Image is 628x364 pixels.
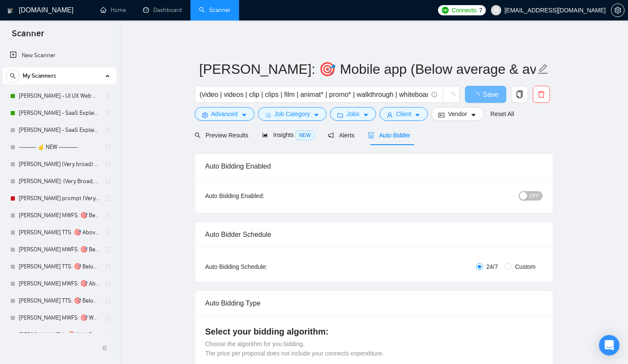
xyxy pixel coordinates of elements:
span: delete [533,90,549,98]
span: double-left [102,344,110,352]
a: [PERSON_NAME] - UI UX Web Design [19,87,100,105]
span: holder [105,93,112,99]
a: [PERSON_NAME] (Very broad) Above/LONG Motion Graphics SaaS Animation [19,156,100,173]
span: caret-down [415,112,421,118]
a: [PERSON_NAME] - SaaS Explainer Video [19,105,100,122]
span: Custom [511,262,539,271]
li: New Scanner [3,47,116,64]
button: search [6,69,20,83]
span: edit [537,64,549,75]
span: holder [105,246,112,253]
a: [PERSON_NAME] - SaaS Explainer Video - Chat GPT Cover Letter [19,122,100,139]
div: Open Intercom Messenger [599,335,619,355]
button: userClientcaret-down [380,107,428,121]
a: [PERSON_NAME] MWFS: 🎯 Above/Long Web Design [19,275,100,292]
span: robot [368,132,374,138]
span: user [493,7,499,13]
span: folder [337,112,343,118]
span: idcard [438,112,444,118]
span: holder [105,263,112,270]
span: holder [105,212,112,219]
a: [PERSON_NAME] MWFS: 🎯 Below/Short UI UX Web Design [19,241,100,258]
span: search [195,132,201,138]
a: [PERSON_NAME] MWFS: 🎯 Web Design (Above average descriptions) [19,309,100,326]
span: Client [396,109,412,119]
span: setting [202,112,208,118]
span: caret-down [241,112,247,118]
span: holder [105,178,112,185]
h4: Select your bidding algorithm: [205,326,543,338]
span: holder [105,110,112,116]
span: loading [473,92,483,99]
button: settingAdvancedcaret-down [195,107,254,121]
span: holder [105,297,112,304]
button: Save [465,86,506,103]
span: holder [105,314,112,321]
span: Vendor [448,109,467,119]
span: Choose the algorithm for you bidding. The price per proposal does not include your connects expen... [205,341,384,357]
a: [PERSON_NAME] prompt (Very broad) Design [19,190,100,207]
span: holder [105,127,112,134]
span: Jobs [347,109,359,119]
span: Scanner [5,27,51,45]
span: bars [265,112,271,118]
span: holder [105,195,112,202]
a: setting [611,7,625,14]
span: Alerts [328,132,354,139]
a: -------- ☝️ NEW --------- [19,139,100,156]
a: homeHome [100,6,126,14]
span: holder [105,144,112,151]
input: Search Freelance Jobs... [200,89,428,100]
span: Insights [262,131,314,138]
span: search [6,73,19,79]
a: [PERSON_NAME] TTS: 🎯 Below/SHORT UI UX Web Design [19,258,100,275]
button: delete [533,86,550,103]
span: caret-down [470,112,476,118]
span: info-circle [432,92,437,97]
span: copy [511,90,528,98]
a: [PERSON_NAME] A: 🎯 Web Design (Bellow average descriptions) [19,326,100,344]
div: Auto Bidder Schedule [205,222,543,247]
a: [PERSON_NAME] TTS: 🎯 Below/SHORT Web Design [19,292,100,309]
button: setting [611,3,625,17]
span: holder [105,332,112,338]
button: folderJobscaret-down [330,107,376,121]
span: Connects: [452,6,477,15]
input: Scanner name... [199,58,536,80]
span: user [387,112,393,118]
span: holder [105,229,112,236]
span: caret-down [313,112,319,118]
a: searchScanner [199,6,231,14]
span: loading [447,92,455,100]
a: New Scanner [10,47,109,64]
span: Preview Results [195,132,248,139]
img: logo [7,4,13,17]
span: 24/7 [483,262,501,271]
div: Auto Bidding Type [205,291,543,315]
a: [PERSON_NAME]: (Very Broad, ALL CAT. ) Above/LONG Motion Graphics SaaS Animation [19,173,100,190]
span: Auto Bidder [368,132,410,139]
button: barsJob Categorycaret-down [258,107,327,121]
div: Auto Bidding Enabled: [205,191,318,201]
div: Auto Bidding Enabled [205,154,543,178]
span: holder [105,280,112,287]
span: area-chart [262,132,268,138]
img: upwork-logo.png [442,7,449,14]
span: My Scanners [23,67,56,84]
span: Advanced [211,109,238,119]
span: Job Category [275,109,310,119]
span: Save [483,89,498,100]
span: 7 [479,6,482,15]
a: Reset All [491,109,514,119]
span: OFF [529,191,540,201]
span: setting [611,7,624,14]
button: copy [511,86,528,103]
span: caret-down [363,112,369,118]
span: notification [328,132,334,138]
button: idcardVendorcaret-down [431,107,483,121]
a: dashboardDashboard [143,6,182,14]
span: NEW [295,131,314,140]
div: Auto Bidding Schedule: [205,262,318,271]
span: holder [105,161,112,168]
a: [PERSON_NAME] MWFS: 🎯 Below/SHORT UI UX Web Design [19,207,100,224]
